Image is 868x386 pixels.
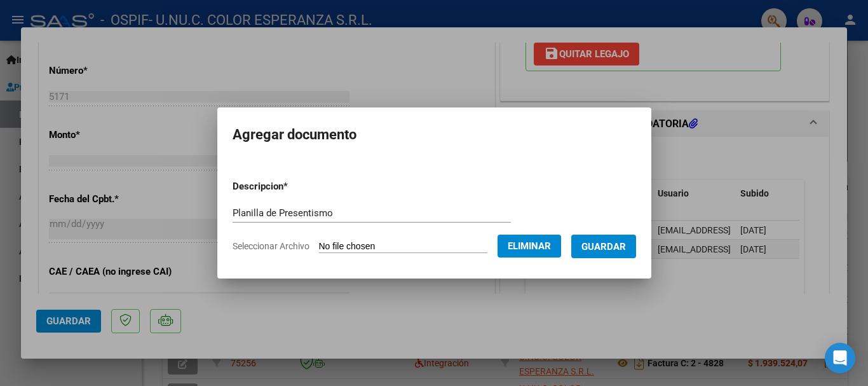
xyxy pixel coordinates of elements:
button: Guardar [571,235,636,258]
span: Guardar [581,241,626,252]
span: Eliminar [508,240,551,252]
div: Open Intercom Messenger [825,343,855,373]
span: Seleccionar Archivo [233,241,309,251]
p: Descripcion [233,179,354,194]
button: Eliminar [498,235,561,258]
h2: Agregar documento [233,123,636,147]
